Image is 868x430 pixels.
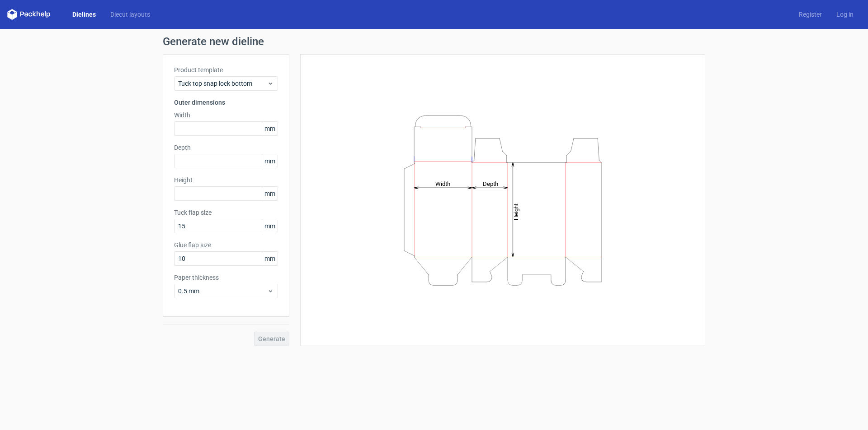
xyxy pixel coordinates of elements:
h3: Outer dimensions [174,98,278,107]
h1: Generate new dieline [163,36,705,47]
label: Tuck flap size [174,208,278,217]
a: Diecut layouts [103,10,157,19]
span: mm [262,122,278,135]
span: 0.5 mm [178,287,267,296]
span: mm [262,252,278,265]
label: Width [174,111,278,120]
tspan: Depth [483,180,498,187]
a: Dielines [65,10,103,19]
span: mm [262,219,278,233]
tspan: Height [513,203,519,220]
span: Tuck top snap lock bottom [178,79,267,88]
a: Log in [829,10,861,19]
label: Depth [174,143,278,152]
label: Glue flap size [174,240,278,250]
span: mm [262,187,278,200]
span: mm [262,154,278,168]
a: Register [792,10,829,19]
label: Paper thickness [174,273,278,282]
label: Product template [174,65,278,74]
tspan: Width [435,180,450,187]
label: Height [174,176,278,185]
